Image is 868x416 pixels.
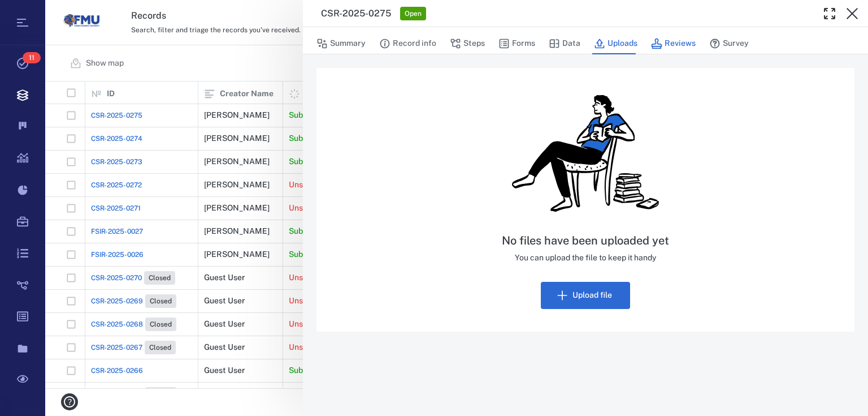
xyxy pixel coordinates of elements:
[402,9,424,19] span: Open
[498,33,535,54] button: Forms
[818,2,841,25] button: Toggle Fullscreen
[450,33,485,54] button: Steps
[594,33,637,54] button: Uploads
[549,33,580,54] button: Data
[709,33,749,54] button: Survey
[502,252,669,264] p: You can upload the file to keep it handy
[23,52,41,63] span: 11
[651,33,696,54] button: Reviews
[502,234,669,248] h5: No files have been uploaded yet
[541,282,630,309] button: Upload file
[321,7,391,20] h3: CSR-2025-0275
[841,2,863,25] button: Close
[379,33,436,54] button: Record info
[316,33,366,54] button: Summary
[25,8,49,18] span: Help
